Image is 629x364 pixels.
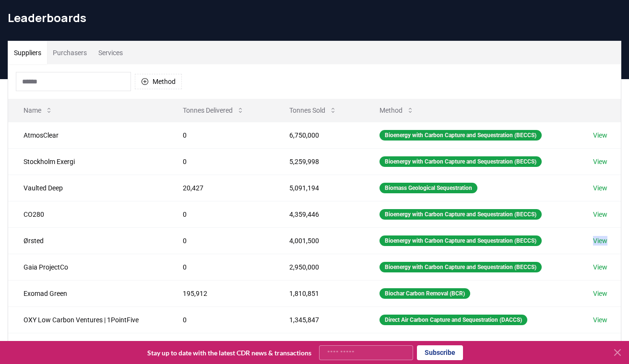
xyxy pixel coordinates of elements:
[593,315,607,325] a: View
[380,262,542,272] div: Bioenergy with Carbon Capture and Sequestration (BECCS)
[380,288,470,299] div: Biochar Carbon Removal (BCR)
[593,236,607,246] a: View
[167,333,273,359] td: 0
[593,289,607,298] a: View
[167,201,273,227] td: 0
[282,101,344,120] button: Tonnes Sold
[274,148,364,175] td: 5,259,998
[380,235,542,246] div: Bioenergy with Carbon Capture and Sequestration (BECCS)
[8,333,167,359] td: Hafslund [PERSON_NAME]
[167,254,273,280] td: 0
[135,74,182,89] button: Method
[167,122,273,148] td: 0
[274,306,364,333] td: 1,345,847
[372,101,422,120] button: Method
[380,156,542,167] div: Bioenergy with Carbon Capture and Sequestration (BECCS)
[8,175,167,201] td: Vaulted Deep
[274,227,364,254] td: 4,001,500
[380,183,477,193] div: Biomass Geological Sequestration
[8,227,167,254] td: Ørsted
[8,280,167,306] td: Exomad Green
[380,209,542,220] div: Bioenergy with Carbon Capture and Sequestration (BECCS)
[8,306,167,333] td: OXY Low Carbon Ventures | 1PointFive
[16,101,60,120] button: Name
[167,227,273,254] td: 0
[8,122,167,148] td: AtmosClear
[47,41,93,64] button: Purchasers
[593,157,607,166] a: View
[8,41,47,64] button: Suppliers
[274,333,364,359] td: 1,199,998
[380,130,542,141] div: Bioenergy with Carbon Capture and Sequestration (BECCS)
[93,41,129,64] button: Services
[380,315,527,325] div: Direct Air Carbon Capture and Sequestration (DACCS)
[593,210,607,219] a: View
[8,10,621,25] h1: Leaderboards
[167,148,273,175] td: 0
[593,183,607,193] a: View
[593,262,607,272] a: View
[8,201,167,227] td: CO280
[167,175,273,201] td: 20,427
[274,175,364,201] td: 5,091,194
[274,122,364,148] td: 6,750,000
[8,148,167,175] td: Stockholm Exergi
[274,201,364,227] td: 4,359,446
[167,280,273,306] td: 195,912
[175,101,252,120] button: Tonnes Delivered
[274,254,364,280] td: 2,950,000
[167,306,273,333] td: 0
[274,280,364,306] td: 1,810,851
[593,130,607,140] a: View
[8,254,167,280] td: Gaia ProjectCo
